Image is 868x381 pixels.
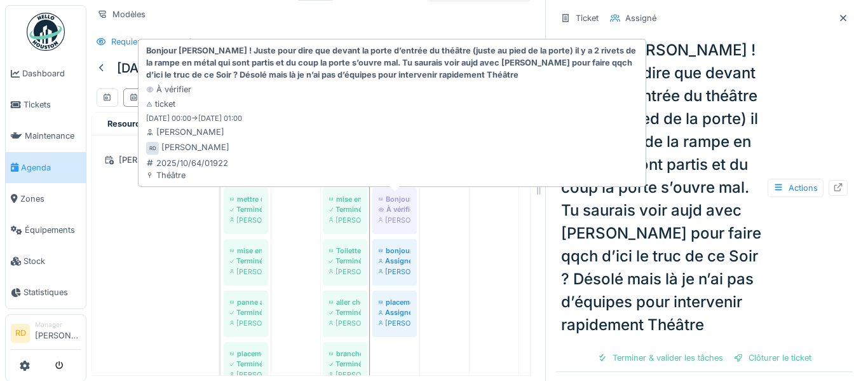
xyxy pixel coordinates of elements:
div: Modèles [92,5,151,24]
div: [PERSON_NAME] [329,370,361,380]
a: RD Manager[PERSON_NAME] [11,320,81,350]
li: RD [11,324,30,343]
div: [PERSON_NAME] [329,318,361,328]
div: Filtres [211,34,261,52]
span: Stock [24,255,81,267]
a: Maintenance [6,120,86,151]
div: placement de deux prises hermétique dans la salle de bain de [GEOGRAPHIC_DATA] [230,349,262,359]
small: [DATE] 00:00 -> [DATE] 01:00 [146,113,242,124]
span: Zones [20,193,81,205]
div: Terminé [329,204,361,214]
div: [PERSON_NAME] [230,318,262,328]
img: Badge_color-CXgf-gQk.svg [27,13,65,51]
a: Équipements [6,214,86,246]
li: [PERSON_NAME] [35,320,81,347]
div: placement d'un petit boiler sous la paillasse du prof dans le labo newton [379,297,410,307]
div: Bonjour [PERSON_NAME] ! Juste pour dire que devant la porte d’entrée du théâtre (juste au pied de... [556,34,853,342]
div: Manager [35,320,81,329]
div: Assigné [379,307,410,317]
h5: [DATE] – [DATE] [117,60,211,76]
div: [PERSON_NAME] [230,267,262,277]
a: Tickets [6,89,86,120]
span: Maintenance [25,130,81,142]
div: Terminé [329,307,361,317]
div: [PERSON_NAME] [230,215,262,225]
div: [PERSON_NAME] [161,141,229,153]
div: 2025/10/64/01922 [146,157,228,169]
a: Statistiques [6,277,86,308]
div: Affichage [466,34,531,52]
div: [PERSON_NAME] [329,267,361,277]
div: Terminé [329,256,361,266]
span: Dashboard [22,67,81,80]
span: Tickets [24,99,81,111]
div: Terminé [230,307,262,317]
div: Assigné [379,256,410,266]
a: Agenda [6,152,86,183]
div: À vérifier [146,83,191,95]
div: [PERSON_NAME] [100,152,211,168]
div: mise en place salle verte de 20 tables pliante pour le 2 et 3/10 [329,194,361,204]
div: Théâtre [146,169,228,181]
div: [PERSON_NAME] [146,126,224,138]
div: Clôturer le ticket [728,349,817,366]
div: [PERSON_NAME] [329,215,361,225]
div: Bonjour [PERSON_NAME] ! Juste pour dire que devant la porte d’entrée du théâtre (juste au pied de... [379,194,410,204]
a: Dashboard [6,58,86,89]
a: Zones [6,183,86,214]
div: Terminé [230,204,262,214]
div: Terminé [230,256,262,266]
span: Agenda [21,162,81,174]
div: mise en fonctionnement du petit baffle et micro cour 4/5/6 [230,246,262,256]
div: [PERSON_NAME] [379,318,410,328]
strong: Bonjour [PERSON_NAME] ! Juste pour dire que devant la porte d’entrée du théâtre (juste au pied de... [146,45,638,81]
div: Ticket [576,12,599,24]
div: [PERSON_NAME] [379,267,410,277]
div: Terminé [329,359,361,369]
div: [PERSON_NAME] [230,370,262,380]
div: RD [146,142,159,155]
div: Toilette filles cour 1 Boîte de réception [PERSON_NAME] [DATE] 11:23 ([DATE]) À Service Ouverture... [329,246,361,256]
span: Statistiques [24,286,81,298]
div: mettre du sel adoucisseur au centenaire [230,194,262,204]
div: bonjour serait-il possible de rajouter une plaquette sur chaque porte du coté ou les clenches ont... [379,246,410,256]
div: Terminer & valider les tâches [592,349,728,366]
div: aller chez [PERSON_NAME] pour l'achat de tuyaux et pièces de plomberie pour une décharge d'eau du... [329,297,361,307]
div: Terminé [230,359,262,369]
span: Équipements [25,224,81,236]
div: Requiert votre attention [111,36,201,48]
div: Actions [768,179,824,197]
span: Resources [107,119,150,128]
a: Stock [6,246,86,277]
div: ticket [146,98,175,110]
div: panne ascenseur primaire depannage pour savoir sortir le chariot de nettoyage [230,297,262,307]
div: À vérifier [379,204,410,214]
div: Assigné [625,12,656,24]
div: [PERSON_NAME] [379,215,410,225]
div: brancher cour primaire le micro [329,349,361,359]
